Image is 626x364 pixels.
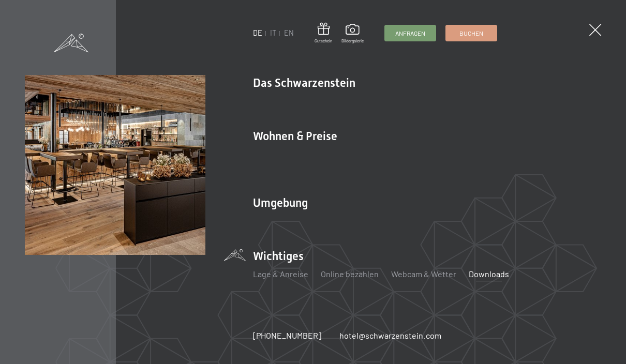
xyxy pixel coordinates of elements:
[341,38,364,44] span: Bildergalerie
[459,29,483,38] span: Buchen
[391,269,456,279] a: Webcam & Wetter
[385,25,436,41] a: Anfragen
[341,24,364,43] a: Bildergalerie
[315,38,332,44] span: Gutschein
[253,330,321,340] span: [PHONE_NUMBER]
[469,269,509,279] a: Downloads
[284,28,294,37] a: EN
[315,23,332,44] a: Gutschein
[395,29,425,38] span: Anfragen
[321,269,379,279] a: Online bezahlen
[253,269,308,279] a: Lage & Anreise
[445,25,496,41] a: Buchen
[253,330,321,341] a: [PHONE_NUMBER]
[339,330,441,341] a: hotel@schwarzenstein.com
[253,28,262,37] a: DE
[270,28,276,37] a: IT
